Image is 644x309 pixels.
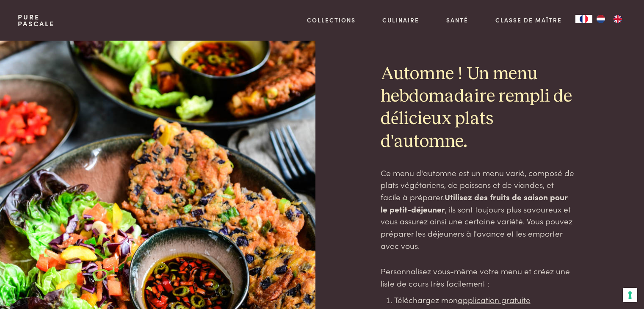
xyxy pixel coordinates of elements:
[18,14,55,27] a: PurePascale
[394,294,575,306] li: Téléchargez mon
[381,265,575,289] p: Personnalisez vous-même votre menu et créez une liste de cours très facilement :
[609,15,626,23] a: EN
[381,191,568,215] strong: Utilisez des fruits de saison pour le petit-déjeuner
[623,288,637,302] button: Vos préférences en matière de consentement pour les technologies de suivi
[575,15,592,23] a: FR
[575,15,592,23] div: Language
[575,15,626,23] aside: Language selected: Français
[307,16,356,25] a: Collections
[382,16,419,25] a: Culinaire
[592,15,609,23] a: NL
[592,15,626,23] ul: Language list
[381,167,575,252] p: Ce menu d'automne est un menu varié, composé de plats végétariens, de poissons et de viandes, et ...
[381,63,575,153] h2: Automne ! Un menu hebdomadaire rempli de délicieux plats d'automne.
[446,16,468,25] a: Santé
[458,294,531,305] a: application gratuite
[495,16,562,25] a: Classe de maître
